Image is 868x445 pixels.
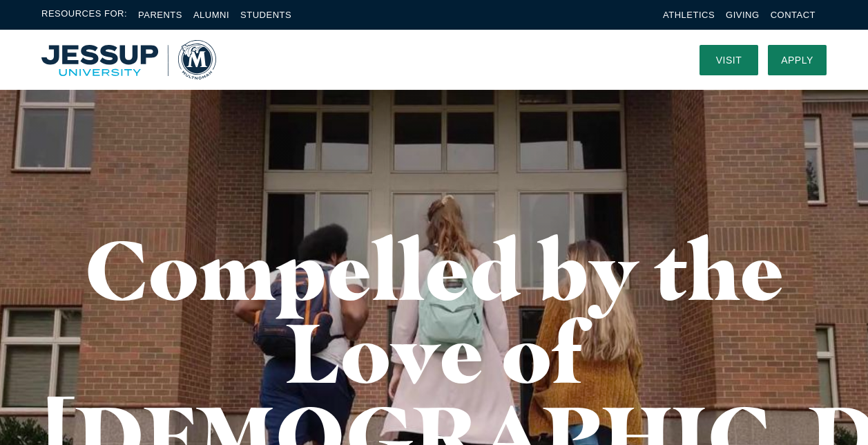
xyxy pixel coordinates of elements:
[768,45,827,75] a: Apply
[240,10,291,20] a: Students
[138,10,182,20] a: Parents
[41,40,216,79] a: Home
[700,45,758,75] a: Visit
[41,40,216,79] img: Multnomah University Logo
[771,10,816,20] a: Contact
[41,7,127,23] span: Resources For:
[193,10,229,20] a: Alumni
[726,10,760,20] a: Giving
[663,10,715,20] a: Athletics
